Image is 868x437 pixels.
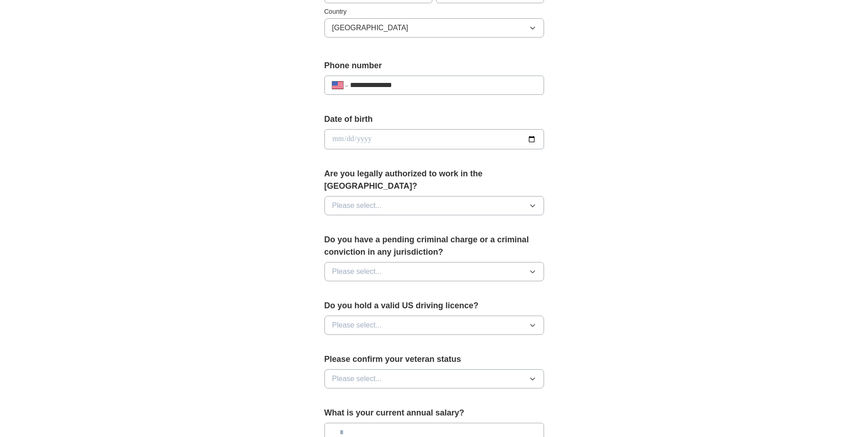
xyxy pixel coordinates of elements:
[332,22,409,33] span: [GEOGRAPHIC_DATA]
[324,113,544,126] label: Date of birth
[324,7,544,16] label: Country
[324,60,544,72] label: Phone number
[324,18,544,38] button: [GEOGRAPHIC_DATA]
[324,196,544,215] button: Please select...
[324,407,544,419] label: What is your current annual salary?
[332,373,382,384] span: Please select...
[324,353,544,366] label: Please confirm your veteran status
[324,369,544,388] button: Please select...
[324,168,544,192] label: Are you legally authorized to work in the [GEOGRAPHIC_DATA]?
[324,316,544,335] button: Please select...
[332,320,382,331] span: Please select...
[324,262,544,281] button: Please select...
[324,234,544,258] label: Do you have a pending criminal charge or a criminal conviction in any jurisdiction?
[324,300,544,312] label: Do you hold a valid US driving licence?
[332,266,382,277] span: Please select...
[332,200,382,211] span: Please select...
